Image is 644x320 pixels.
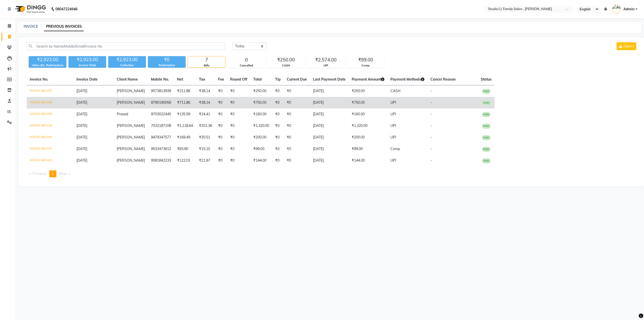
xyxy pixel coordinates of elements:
[310,155,349,166] td: [DATE]
[287,77,307,82] span: Current Due
[430,147,432,151] span: -
[188,63,225,68] div: Bills
[230,77,247,82] span: Round Off
[117,158,145,163] span: [PERSON_NAME]
[430,158,432,163] span: -
[27,42,225,50] input: Search by Name/Mobile/Email/Invoice No
[250,97,272,109] td: ₹750.00
[59,171,67,176] span: Next
[196,109,215,120] td: ₹24.41
[272,143,284,155] td: ₹0
[272,132,284,143] td: ₹0
[430,112,432,116] span: -
[13,2,47,16] img: logo
[148,97,174,109] td: 8790190056
[76,89,87,93] span: [DATE]
[352,77,384,82] span: Payment Amount
[117,77,138,82] span: Client Name
[250,132,272,143] td: ₹200.00
[267,63,305,68] div: CASH
[218,77,224,82] span: Fee
[250,120,272,132] td: ₹1,320.00
[174,97,196,109] td: ₹711.86
[272,109,284,120] td: ₹0
[482,89,491,94] span: PAID
[148,143,174,155] td: 9533473612
[430,77,456,82] span: Cancel Reason
[272,85,284,97] td: ₹0
[108,63,146,67] div: Collection
[151,77,169,82] span: Mobile No.
[430,123,432,128] span: -
[117,147,145,151] span: [PERSON_NAME]
[390,135,396,139] span: UPI
[196,120,215,132] td: ₹201.36
[76,77,98,82] span: Invoice Date
[215,155,227,166] td: ₹0
[148,155,174,166] td: 9581842233
[228,56,265,63] div: 0
[349,155,387,166] td: ₹144.00
[430,89,432,93] span: -
[174,155,196,166] td: ₹122.03
[29,56,66,63] div: ₹2,923.00
[108,56,146,63] div: ₹2,923.00
[349,120,387,132] td: ₹1,320.00
[68,56,106,63] div: ₹2,923.00
[250,85,272,97] td: ₹250.00
[174,85,196,97] td: ₹211.86
[347,56,384,63] div: ₹99.00
[117,112,128,116] span: Prasad
[390,112,396,116] span: UPI
[284,132,310,143] td: ₹0
[215,85,227,97] td: ₹0
[196,143,215,155] td: ₹15.10
[148,85,174,97] td: 9573813939
[612,5,621,13] img: Admin
[482,100,491,105] span: PAID
[174,132,196,143] td: ₹169.49
[117,135,145,139] span: [PERSON_NAME]
[117,89,145,93] span: [PERSON_NAME]
[272,97,284,109] td: ₹0
[227,85,250,97] td: ₹0
[349,132,387,143] td: ₹200.00
[481,77,492,82] span: Status
[284,97,310,109] td: ₹0
[284,143,310,155] td: ₹0
[174,143,196,155] td: ₹83.90
[55,2,77,16] b: 08047224946
[267,56,305,63] div: ₹250.00
[76,135,87,139] span: [DATE]
[215,132,227,143] td: ₹0
[27,170,637,177] nav: Pagination
[196,155,215,166] td: ₹21.97
[275,77,281,82] span: Tip
[390,123,396,128] span: UPI
[310,85,349,97] td: [DATE]
[227,132,250,143] td: ₹0
[482,158,491,163] span: PAID
[390,77,424,82] span: Payment Methods
[272,120,284,132] td: ₹0
[617,42,636,50] button: Export
[215,97,227,109] td: ₹0
[24,24,38,29] a: INVOICE
[188,56,225,63] div: 7
[215,109,227,120] td: ₹0
[623,7,634,12] span: Admin
[27,97,73,109] td: V/2025-26/1106
[310,120,349,132] td: [DATE]
[27,120,73,132] td: V/2025-26/1104
[349,97,387,109] td: ₹750.00
[310,97,349,109] td: [DATE]
[27,132,73,143] td: V/2025-26/1103
[390,100,396,105] span: UPI
[253,77,262,82] span: Total
[307,56,344,63] div: ₹2,574.00
[148,56,186,63] div: ₹0
[250,109,272,120] td: ₹160.00
[29,63,66,67] div: Value (Ex. Redemption)
[196,85,215,97] td: ₹38.14
[482,124,491,129] span: PAID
